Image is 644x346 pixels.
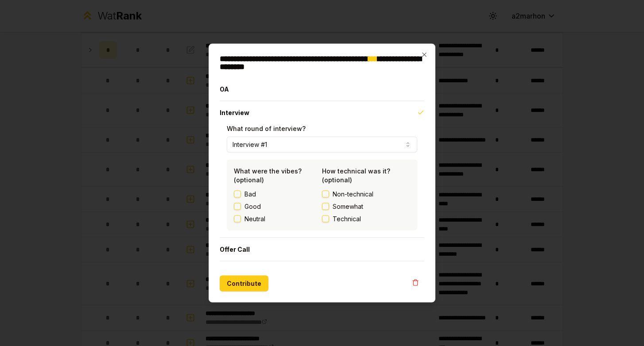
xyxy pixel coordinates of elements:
label: How technical was it? (optional) [322,167,390,184]
span: Somewhat [333,202,363,211]
span: Non-technical [333,190,373,199]
label: Neutral [244,215,265,223]
div: Interview [220,124,424,238]
button: Non-technical [322,191,329,198]
span: Technical [333,215,361,223]
label: Good [244,202,261,211]
button: Offer Call [220,238,424,261]
button: Somewhat [322,203,329,210]
button: OA [220,78,424,101]
button: Contribute [220,276,268,292]
label: Bad [244,190,256,199]
label: What were the vibes? (optional) [234,167,302,184]
button: Technical [322,215,329,223]
button: Interview [220,101,424,124]
label: What round of interview? [227,125,306,132]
